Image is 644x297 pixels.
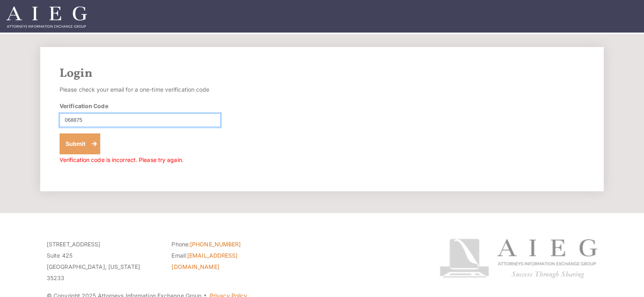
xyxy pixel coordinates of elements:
[60,133,100,154] button: Submit
[190,241,241,248] a: [PHONE_NUMBER]
[47,239,159,284] p: [STREET_ADDRESS] Suite 425 [GEOGRAPHIC_DATA], [US_STATE] 35233
[6,6,87,28] img: Attorneys Information Exchange Group
[60,102,108,110] label: Verification Code
[171,250,284,272] li: Email:
[60,156,184,163] span: Verification code is incorrect. Please try again.
[60,84,221,95] p: Please check your email for a one-time verification code
[440,239,597,279] img: Attorneys Information Exchange Group logo
[60,66,584,81] h2: Login
[171,252,237,270] a: [EMAIL_ADDRESS][DOMAIN_NAME]
[171,239,284,250] li: Phone:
